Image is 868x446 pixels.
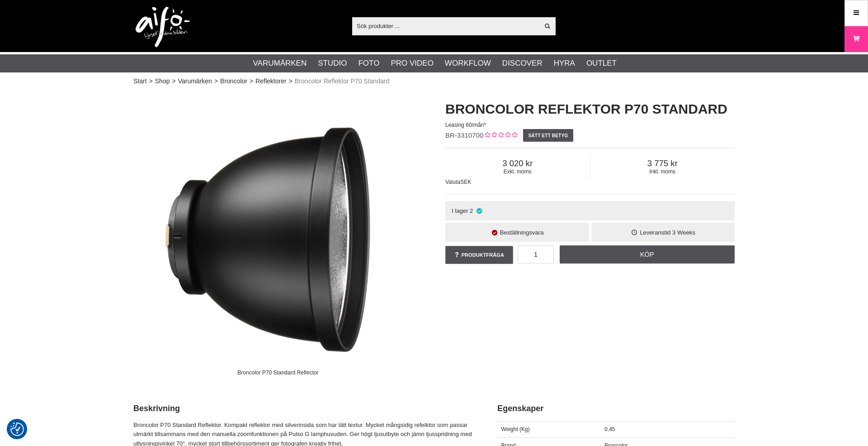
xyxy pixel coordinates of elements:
span: > [289,77,292,86]
a: Outlet [586,58,617,69]
span: 2 [470,207,473,214]
a: Varumärken [253,58,307,69]
span: > [250,77,253,86]
a: Start [133,77,147,86]
span: > [149,77,153,86]
a: Pro Video [391,58,433,69]
span: 3 775 [590,158,735,168]
a: Köp [560,245,735,264]
i: I lager [475,207,483,214]
span: Leasing 60/mån* [445,122,486,128]
span: 3 Weeks [672,229,695,236]
input: Sök produkter ... [352,19,539,33]
span: Weight (Kg) [501,426,530,432]
a: Varumärken [178,77,212,86]
a: Studio [318,58,347,69]
a: Produktfråga [445,246,513,264]
img: logo.png [136,7,190,48]
span: Broncolor Reflektor P70 Standard [295,77,389,86]
img: Broncolor P70 Standard Reflector [133,91,423,380]
span: 0.45 [604,426,615,432]
a: Reflektorer [255,77,286,86]
a: Workflow [445,58,491,69]
span: Beställningsvara [500,229,544,236]
span: 3 020 [445,158,590,168]
a: Shop [155,77,170,86]
span: Exkl. moms [445,168,590,175]
span: Inkl. moms [590,168,735,175]
span: Valuta [445,179,460,185]
div: Broncolor P70 Standard Reflector [230,364,326,380]
span: > [172,77,175,86]
a: Discover [502,58,542,69]
img: Revisit consent button [10,422,24,436]
a: Sätt ett betyg [523,129,573,142]
div: Kundbetyg: 0 [483,131,517,140]
span: Leveranstid [640,229,670,236]
a: Hyra [554,58,575,69]
h2: Beskrivning [133,403,475,414]
span: I lager [452,207,468,214]
h1: Broncolor Reflektor P70 Standard [445,100,735,119]
a: Broncolor [220,77,247,86]
span: SEK [460,179,471,185]
button: Samtyckesinställningar [10,421,24,437]
span: BR-3310700 [445,131,483,139]
h2: Egenskaper [497,403,735,414]
a: Foto [358,58,379,69]
span: > [214,77,218,86]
